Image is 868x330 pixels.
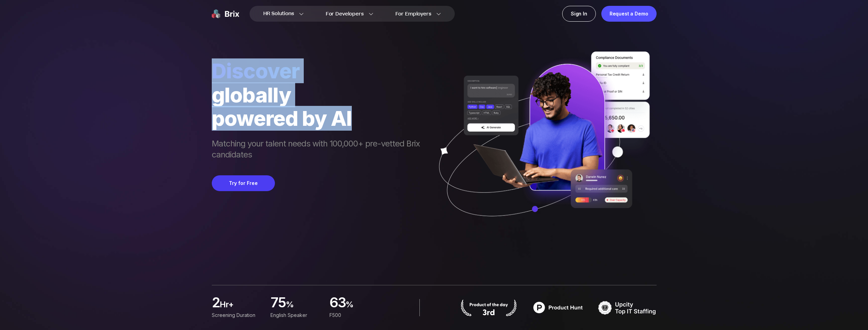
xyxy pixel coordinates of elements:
[212,58,427,83] span: Discover
[329,296,346,310] span: 63
[270,311,321,319] div: English Speaker
[598,299,657,316] img: TOP IT STAFFING
[326,10,364,18] span: For Developers
[601,6,657,22] a: Request a Demo
[346,299,380,313] span: %
[212,138,427,162] span: Matching your talent needs with 100,000+ pre-vetted Brix candidates
[220,299,262,313] span: hr+
[270,296,286,310] span: 75
[460,299,518,316] img: product hunt badge
[427,52,657,236] img: ai generate
[329,311,380,319] div: F500
[395,10,431,18] span: For Employers
[212,296,220,310] span: 2
[562,6,596,22] a: Sign In
[263,8,294,19] span: HR Solutions
[212,107,427,130] div: powered by AI
[212,83,427,107] div: globally
[529,299,587,316] img: product hunt badge
[212,311,262,319] div: Screening duration
[212,175,275,191] button: Try for Free
[286,299,321,313] span: %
